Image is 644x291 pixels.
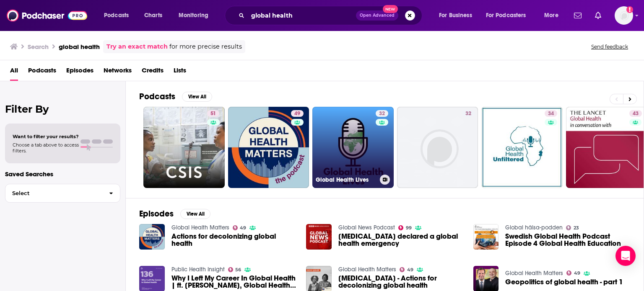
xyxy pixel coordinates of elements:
img: Swedish Global Health Podcast Episode 4 Global Health Education [473,224,499,250]
a: PodcastsView All [139,91,212,102]
button: Show profile menu [615,6,633,25]
h2: Podcasts [139,91,175,102]
a: Geopolitics of global health - part 1 [505,278,623,286]
span: New [383,5,398,13]
span: 23 [574,226,579,230]
span: Why I Left My Career In Global Health | ft. [PERSON_NAME], Global Health Specialist [171,275,296,289]
span: for more precise results [169,42,242,52]
span: 51 [210,110,216,118]
span: Podcasts [104,10,129,21]
span: [MEDICAL_DATA] declared a global health emergency [338,233,463,247]
button: open menu [480,9,538,22]
a: 49 [400,267,413,272]
span: Choose a tab above to access filters. [13,142,79,154]
h2: Episodes [139,209,174,219]
span: 34 [548,110,554,118]
img: Coronavirus declared a global health emergency [306,224,332,250]
h3: Global Health Lives [316,176,377,183]
a: 32 [376,110,388,117]
button: open menu [538,9,569,22]
span: 49 [240,226,246,230]
span: Logged in as StraussPodchaser [615,6,633,25]
h2: Filter By [5,103,120,115]
span: 49 [574,271,580,275]
img: Actions for decolonizing global health [139,224,165,250]
a: EpisodesView All [139,209,210,219]
a: Try an exact match [106,42,168,52]
a: Global Health Matters [505,270,563,277]
span: For Podcasters [486,10,526,21]
svg: Add a profile image [626,6,633,13]
button: open menu [173,9,219,22]
span: 43 [633,110,639,118]
input: Search podcasts, credits, & more... [248,9,356,22]
a: Actions for decolonizing global health [171,233,296,247]
span: 56 [235,268,241,272]
a: Global News Podcast [338,224,395,231]
a: 32Global Health Lives [312,107,394,188]
a: 49 [228,107,309,188]
a: Charts [139,9,167,22]
span: 32 [379,110,385,118]
a: Encore - Actions for decolonizing global health [338,275,463,289]
p: Saved Searches [5,170,120,178]
a: Global Health Matters [338,266,396,273]
a: 23 [566,225,579,230]
span: [MEDICAL_DATA] - Actions for decolonizing global health [338,275,463,289]
button: Select [5,184,120,203]
a: 32 [462,110,475,117]
a: 34 [481,107,563,188]
a: Credits [142,64,164,81]
a: Podcasts [28,64,56,81]
a: 34 [545,110,557,117]
a: 49 [233,225,247,230]
div: Search podcasts, credits, & more... [233,6,430,25]
a: 43 [629,110,642,117]
button: View All [180,209,210,219]
button: open menu [433,9,483,22]
img: Podchaser - Follow, Share and Rate Podcasts [7,8,87,23]
button: Send feedback [589,43,631,50]
a: Why I Left My Career In Global Health | ft. Lazenya Weekes-Richemond, Global Health Specialist [171,275,296,289]
a: Show notifications dropdown [592,8,605,23]
a: Global Health Matters [171,224,229,231]
span: Open Advanced [360,13,395,18]
span: Swedish Global Health Podcast Episode 4 Global Health Education [505,233,630,247]
span: More [544,10,558,21]
span: Monitoring [179,10,208,21]
span: 49 [407,268,413,272]
button: View All [182,92,212,102]
div: Open Intercom Messenger [615,246,636,266]
span: For Business [439,10,472,21]
span: Select [5,191,102,196]
a: Lists [174,64,186,81]
a: 49 [291,110,304,117]
button: Open AdvancedNew [356,10,398,21]
a: 51 [143,107,225,188]
a: Public Health Insight [171,266,225,273]
a: Show notifications dropdown [571,8,585,23]
a: 49 [566,270,580,276]
a: All [10,64,18,81]
span: Want to filter your results? [13,134,79,139]
span: Charts [144,10,162,21]
a: 56 [228,267,241,272]
a: 99 [398,225,412,230]
h3: Search [28,43,49,51]
button: open menu [98,9,140,22]
span: 99 [406,226,412,230]
a: 51 [207,110,219,117]
a: Episodes [66,64,93,81]
h3: global health [59,43,100,51]
span: 32 [465,110,471,118]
